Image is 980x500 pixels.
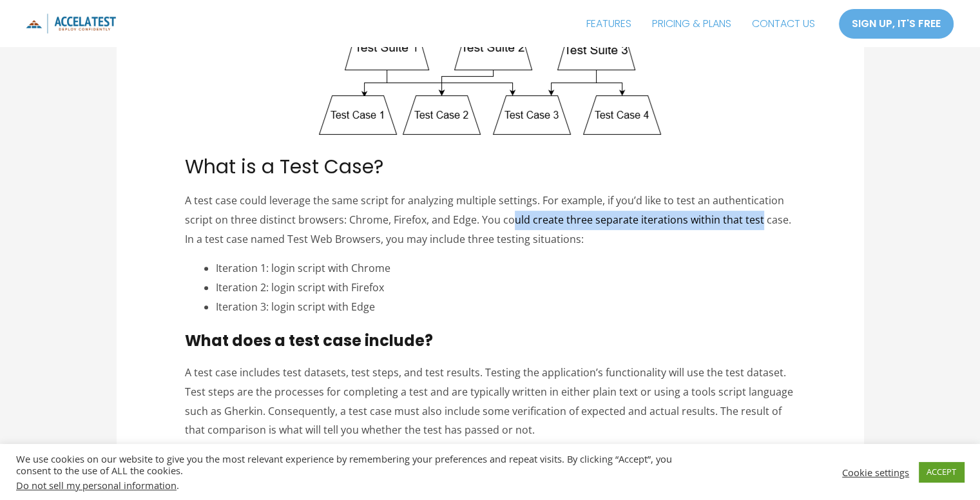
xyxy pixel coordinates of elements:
h3: What does a test case include? [185,332,795,351]
p: A test case could leverage the same script for analyzing multiple settings. For example, if you’d... [185,191,795,249]
h2: What is a Test Case? [185,155,795,178]
a: PRICING & PLANS [642,8,742,40]
a: Cookie settings [842,466,909,478]
a: CONTACT US [742,8,825,40]
a: Do not sell my personal information [16,479,177,492]
a: FEATURES [576,8,642,40]
p: A test case includes test datasets, test steps, and test results. Testing the application’s funct... [185,363,795,440]
img: icon [26,14,116,34]
div: We use cookies on our website to give you the most relevant experience by remembering your prefer... [16,453,680,491]
div: . [16,479,680,491]
a: ACCEPT [919,462,964,482]
nav: Site Navigation [576,8,825,40]
li: Iteration 2: login script with Firefox [216,278,795,298]
a: SIGN UP, IT'S FREE [838,8,954,39]
li: Iteration 1: login script with Chrome [216,259,795,278]
li: Iteration 3: login script with Edge [216,298,795,317]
